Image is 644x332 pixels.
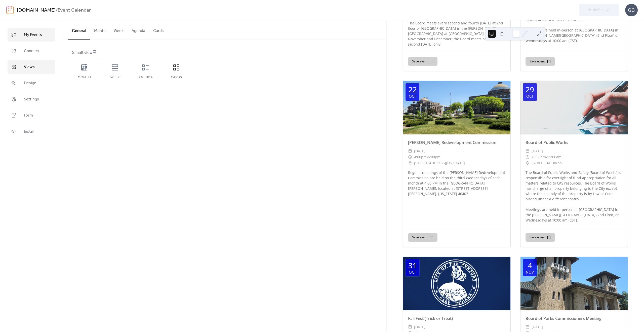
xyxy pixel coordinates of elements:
span: 5:00pm [428,154,440,160]
a: My Events [8,28,55,42]
div: Oct [409,270,416,274]
span: [DATE] [532,324,543,330]
span: Design [24,80,36,86]
div: Oct [409,94,416,98]
div: ​ [526,324,530,330]
span: [DATE] [414,324,425,330]
div: Cards [168,76,185,80]
div: [PERSON_NAME] Redevelopment Commission [403,139,510,145]
div: Board of Public Works [520,139,628,145]
span: 11:00am [547,154,561,160]
span: 4:00pm [414,154,427,160]
span: Install [24,129,34,135]
b: Event Calendar [58,6,91,15]
span: [DATE] [414,148,425,154]
button: Week [110,20,128,39]
button: Save event [526,233,555,242]
a: Settings [8,92,55,106]
div: Nov [526,270,534,274]
div: ​ [526,154,530,160]
div: 4 [528,262,532,269]
div: Board of Parks Commissioners Meeting ​ [520,315,628,321]
b: / [56,6,58,15]
div: 31 [408,262,417,269]
div: ​ [526,160,530,166]
span: Settings [24,96,39,102]
div: Oct [526,94,534,98]
span: Views [24,64,35,70]
button: General [68,20,90,40]
div: GG [625,4,638,16]
div: Month [75,76,93,80]
a: Design [8,76,55,90]
button: Cards [149,20,168,39]
div: Week [106,76,124,80]
a: [DOMAIN_NAME] [17,6,56,15]
button: Save event [408,233,437,242]
button: Month [90,20,110,39]
a: Views [8,60,55,74]
span: Form [24,113,33,119]
div: ​ [408,148,412,154]
span: [STREET_ADDRESS] [532,160,563,166]
span: My Events [24,32,42,38]
div: The Board of Public Works and Safety (Board of Works) is responsible for oversight of fund approp... [520,170,628,223]
button: Save event [408,57,437,66]
div: ​ [526,148,530,154]
div: Default view [70,50,378,56]
div: 29 [526,86,534,93]
span: 10:00am [532,154,546,160]
span: - [427,154,428,160]
a: [STREET_ADDRESS][US_STATE] [414,160,465,166]
img: logo [6,6,14,14]
a: Form [8,108,55,122]
a: Connect [8,44,55,58]
div: ​ [408,154,412,160]
span: Connect [24,48,39,54]
button: Save event [526,57,555,66]
div: Fall Fest (Trick or Treat) [403,315,510,321]
span: [DATE] [532,148,543,154]
a: Install [8,125,55,138]
button: Agenda [128,20,149,39]
div: ​ [408,160,412,166]
div: Regular meetings of the [PERSON_NAME] Redevelopment Commission are held on the third Wednesdays o... [403,170,510,196]
div: 22 [408,86,417,93]
div: ​ [408,324,412,330]
span: - [546,154,547,160]
div: Agenda [137,76,154,80]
